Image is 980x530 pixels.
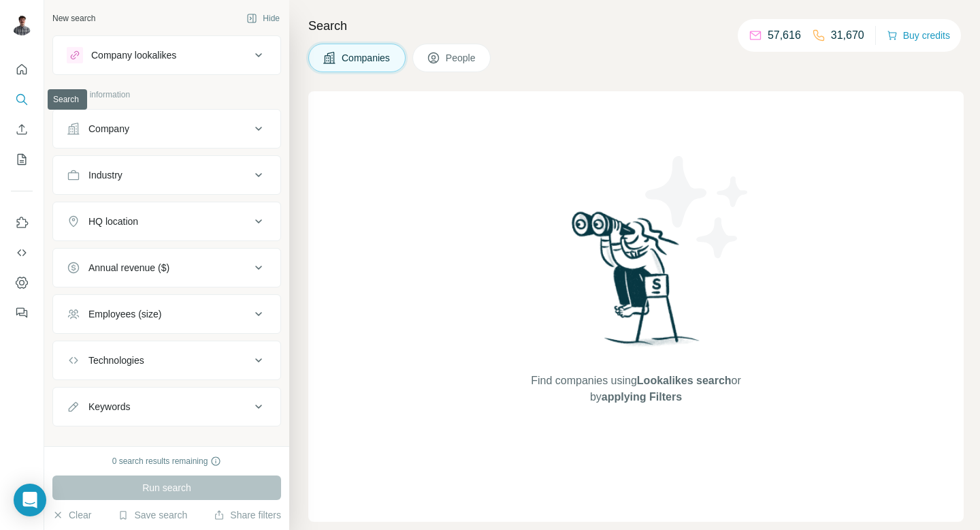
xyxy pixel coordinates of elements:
h4: Search [308,16,964,35]
div: New search [52,12,95,25]
button: Annual revenue ($) [53,251,280,284]
span: Lookalikes search [637,375,732,386]
img: Avatar [11,14,33,35]
p: 31,670 [831,27,864,44]
button: Buy credits [887,26,950,45]
div: Annual revenue ($) [88,261,169,275]
div: Technologies [88,354,144,367]
button: My lists [11,147,33,172]
div: 0 search results remaining [112,455,222,467]
div: Company lookalikes [91,48,176,62]
button: Use Surfe API [11,240,33,265]
button: Search [11,87,33,112]
button: Use Surfe on LinkedIn [11,211,33,235]
button: Hide [237,8,289,29]
span: Companies [342,51,391,65]
div: HQ location [88,215,138,228]
button: Share filters [214,508,281,522]
div: Keywords [88,400,130,414]
img: Surfe Illustration - Woman searching with binoculars [566,208,707,360]
div: Company [88,122,129,136]
button: Company lookalikes [53,39,280,72]
button: Technologies [53,344,280,377]
button: Dashboard [11,270,33,295]
p: 57,616 [768,27,801,44]
div: Employees (size) [88,307,161,321]
button: Save search [118,508,187,522]
span: applying Filters [602,391,682,403]
button: Clear [52,508,91,522]
button: Company [53,112,280,145]
span: People [446,51,477,65]
p: Company information [52,89,281,101]
button: Industry [53,159,280,191]
div: Industry [88,168,122,182]
img: Surfe Illustration - Stars [636,146,759,268]
div: Open Intercom Messenger [14,484,46,516]
button: Enrich CSV [11,117,33,142]
button: Keywords [53,390,280,423]
button: HQ location [53,205,280,238]
button: Feedback [11,300,33,325]
span: Find companies using or by [527,373,745,405]
button: Quick start [11,57,33,82]
button: Employees (size) [53,298,280,330]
